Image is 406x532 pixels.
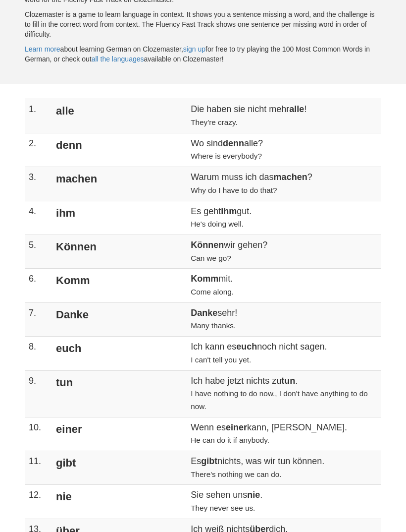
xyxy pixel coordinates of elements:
td: mit. [187,269,381,302]
small: There's nothing we can do. [191,470,281,478]
a: Learn more [25,45,60,53]
td: Die haben sie nicht mehr ! [187,99,381,133]
strong: alle [289,104,304,114]
small: Where is everybody? [191,152,262,160]
td: 4. [25,201,50,235]
p: about learning German on Clozemaster, for free to try playing the 100 Most Common Words in German... [25,44,381,64]
strong: Komm [191,274,218,284]
td: 12. [25,485,50,519]
td: Ich kann es noch nicht sagen. [187,337,381,370]
td: Komm [50,269,187,302]
td: wir gehen? [187,235,381,268]
td: ihm [50,201,187,235]
small: I can't tell you yet. [191,355,251,364]
strong: Danke [191,308,217,318]
td: Es nichts, was wir tun können. [187,451,381,485]
small: Come along. [191,288,234,296]
strong: denn [223,138,244,148]
td: Warum muss ich das ? [187,167,381,201]
td: 1. [25,99,50,133]
td: 8. [25,337,50,370]
td: 11. [25,451,50,485]
small: They're crazy. [191,118,237,126]
td: machen [50,167,187,201]
strong: tun [281,376,295,386]
p: Clozemaster is a game to learn language in context. It shows you a sentence missing a word, and t... [25,9,381,39]
small: I have nothing to do now., I don't have anything to do now. [191,389,368,411]
strong: euch [236,342,257,352]
td: gibt [50,451,187,485]
td: alle [50,99,187,133]
td: denn [50,133,187,167]
td: nie [50,485,187,519]
td: Können [50,235,187,268]
a: sign up [183,45,205,53]
small: Many thanks. [191,321,236,330]
strong: einer [226,422,247,432]
td: 5. [25,235,50,268]
small: They never see us. [191,504,255,512]
strong: Können [191,240,224,250]
td: Ich habe jetzt nichts zu . [187,370,381,417]
td: Wo sind alle? [187,133,381,167]
td: 10. [25,417,50,451]
strong: gibt [201,456,217,466]
td: einer [50,417,187,451]
small: He's doing well. [191,220,244,228]
td: 6. [25,269,50,302]
a: all the languages [92,55,144,63]
td: tun [50,370,187,417]
small: He can do it if anybody. [191,436,269,444]
td: Sie sehen uns . [187,485,381,519]
strong: nie [247,490,260,500]
td: sehr! [187,302,381,336]
strong: machen [274,172,307,182]
td: 9. [25,370,50,417]
small: Why do I have to do that? [191,186,277,194]
strong: ihm [221,206,237,216]
td: 3. [25,167,50,201]
td: Danke [50,302,187,336]
td: Es geht gut. [187,201,381,235]
small: Can we go? [191,254,231,262]
td: 2. [25,133,50,167]
td: 7. [25,302,50,336]
td: euch [50,337,187,370]
td: Wenn es kann, [PERSON_NAME]. [187,417,381,451]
